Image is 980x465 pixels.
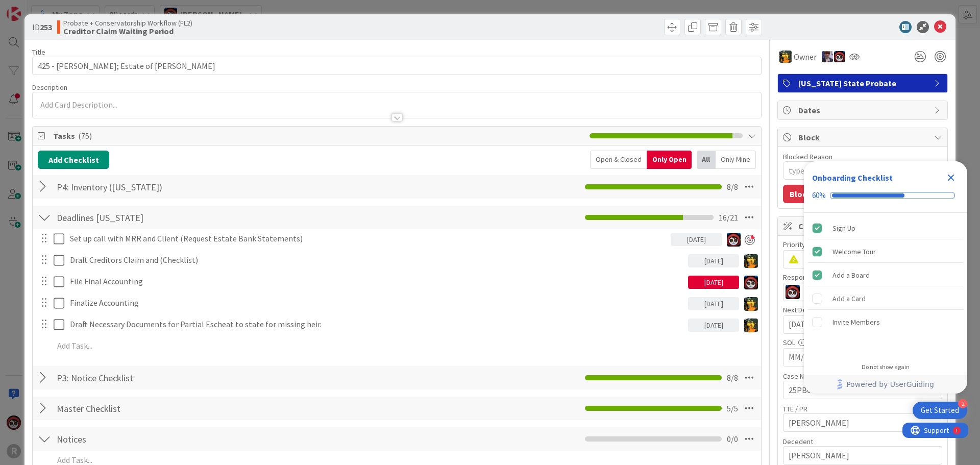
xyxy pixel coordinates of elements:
[808,287,963,310] div: Add a Card is incomplete.
[716,151,756,169] div: Only Mine
[832,292,866,305] div: Add a Card
[727,372,738,384] span: 8 / 8
[70,319,684,330] p: Draft Necessary Documents for Partial Escheat to state for missing heir.
[783,404,807,413] label: TTE / PR
[70,233,667,244] p: Set up call with MRR and Client (Request Estate Bank Statements)
[53,369,283,387] input: Add Checklist...
[697,151,716,169] div: All
[812,191,959,200] div: Checklist progress: 60%
[943,169,959,186] div: Close Checklist
[744,276,758,289] img: JS
[671,233,722,246] div: [DATE]
[798,131,929,143] span: Block
[809,375,962,394] a: Powered by UserGuiding
[798,104,929,116] span: Dates
[783,306,942,313] div: Next Deadline
[38,151,109,169] button: Add Checklist
[70,276,684,287] p: File Final Accounting
[744,319,758,332] img: MR
[789,349,937,366] input: MM/DD/YYYY
[70,297,684,309] p: Finalize Accounting
[32,21,52,33] span: ID
[789,316,937,333] input: MM/DD/YYYY
[688,297,739,310] div: [DATE]
[958,399,967,408] div: 2
[913,402,967,419] div: Open Get Started checklist, remaining modules: 2
[798,220,929,232] span: Custom Fields
[794,51,817,63] span: Owner
[688,319,739,332] div: [DATE]
[32,57,762,75] input: type card name here...
[32,83,67,92] span: Description
[727,433,738,445] span: 0 / 0
[744,254,758,268] img: MR
[846,378,934,390] span: Powered by UserGuiding
[804,213,967,356] div: Checklist items
[798,77,929,89] span: [US_STATE] State Probate
[53,208,283,227] input: Add Checklist...
[53,130,584,142] span: Tasks
[804,375,967,394] div: Footer
[808,311,963,333] div: Invite Members is incomplete.
[862,363,910,371] div: Do not show again
[688,276,739,289] div: [DATE]
[78,131,92,141] span: ( 75 )
[783,437,813,446] label: Decedent
[40,22,52,32] b: 253
[804,161,967,394] div: Checklist Container
[688,254,739,267] div: [DATE]
[70,254,684,266] p: Draft Creditors Claim and (Checklist)
[783,274,942,281] div: Responsible Paralegal
[63,19,192,27] span: Probate + Conservatorship Workflow (FL2)
[921,405,959,415] div: Get Started
[832,246,876,258] div: Welcome Tour
[590,151,647,169] div: Open & Closed
[834,51,845,62] img: JS
[744,297,758,311] img: MR
[53,178,283,196] input: Add Checklist...
[812,191,826,200] div: 60%
[727,402,738,414] span: 5 / 5
[783,185,818,203] button: Block
[21,2,46,14] span: Support
[53,430,283,448] input: Add Checklist...
[808,240,963,263] div: Welcome Tour is complete.
[727,233,741,247] img: JS
[53,399,283,418] input: Add Checklist...
[32,47,45,57] label: Title
[786,285,800,299] img: JS
[812,172,893,184] div: Onboarding Checklist
[832,222,855,234] div: Sign Up
[832,316,880,328] div: Invite Members
[822,51,833,62] img: ML
[783,372,824,381] label: Case Number
[727,181,738,193] span: 8 / 8
[779,51,792,63] img: MR
[783,339,942,346] div: SOL
[808,217,963,239] div: Sign Up is complete.
[719,211,738,224] span: 16 / 21
[647,151,692,169] div: Only Open
[832,269,870,281] div: Add a Board
[53,4,56,12] div: 1
[808,264,963,286] div: Add a Board is complete.
[783,241,942,248] div: Priority
[783,152,832,161] label: Blocked Reason
[63,27,192,35] b: Creditor Claim Waiting Period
